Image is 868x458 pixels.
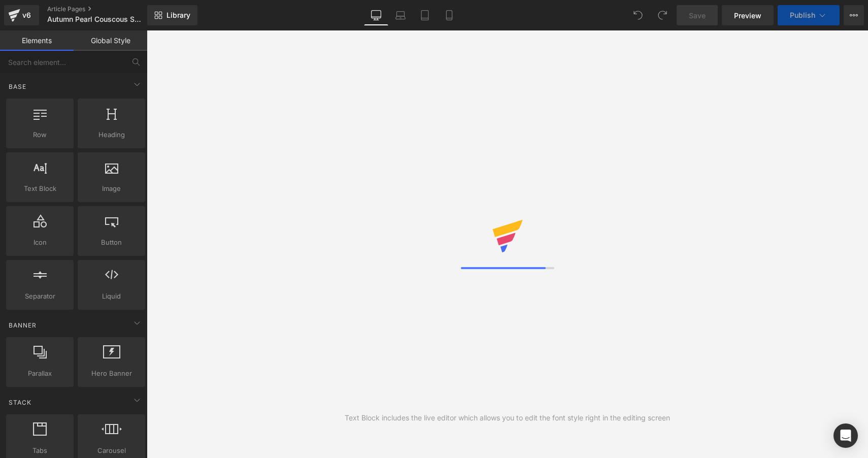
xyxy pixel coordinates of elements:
a: New Library [147,5,197,25]
div: v6 [20,9,33,22]
a: Article Pages [47,5,164,13]
span: Text Block [9,183,71,194]
span: Stack [8,398,32,407]
div: Text Block includes the live editor which allows you to edit the font style right in the editing ... [345,412,670,423]
a: Tablet [413,5,437,25]
a: Laptop [388,5,413,25]
button: Publish [778,5,840,25]
span: Banner [8,320,38,330]
span: Hero Banner [81,368,142,379]
span: Button [81,237,142,248]
span: Library [166,11,190,20]
span: Base [8,82,27,91]
a: Global Style [74,30,147,51]
div: Open Intercom Messenger [833,423,858,448]
span: Parallax [9,368,71,379]
a: v6 [4,5,39,25]
button: Undo [628,5,648,25]
span: Carousel [81,445,142,456]
span: Preview [734,10,761,21]
a: Preview [722,5,774,25]
span: Separator [9,291,71,302]
span: Tabs [9,445,71,456]
a: Desktop [364,5,388,25]
span: Liquid [81,291,142,302]
span: Icon [9,237,71,248]
span: Save [689,10,706,21]
span: Autumn Pearl Couscous Salad [47,15,145,23]
span: Image [81,183,142,194]
span: Heading [81,129,142,140]
button: More [844,5,864,25]
span: Row [9,129,71,140]
span: Publish [790,11,815,19]
button: Redo [652,5,673,25]
a: Mobile [437,5,461,25]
